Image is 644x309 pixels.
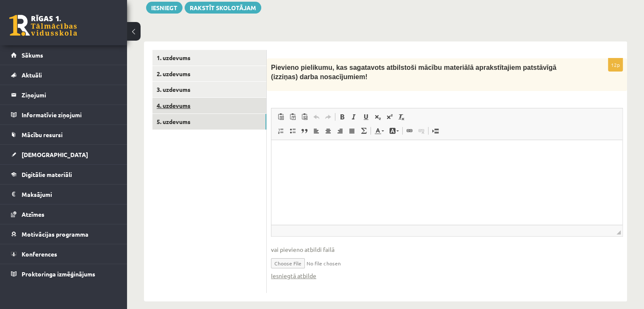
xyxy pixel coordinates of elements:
[11,105,116,124] a: Informatīvie ziņojumi
[299,111,310,122] a: Paste from Word
[608,58,623,72] p: 12p
[271,64,556,80] span: Pievieno pielikumu, kas sagatavots atbilstoši mācību materiālā aprakstītajiem patstāvīgā (izziņas...
[152,114,266,130] a: 5. uzdevums
[395,111,407,122] a: Remove Format
[322,111,334,122] a: Redo (Ctrl+Y)
[152,50,266,66] a: 1. uzdevums
[22,230,88,238] span: Motivācijas programma
[387,125,401,136] a: Background Color
[271,140,622,225] iframe: Editor, wiswyg-editor-user-answer-47433967800360
[360,111,372,122] a: Underline (Ctrl+U)
[152,98,266,113] a: 4. uzdevums
[146,2,182,14] button: Iesniegt
[287,125,299,136] a: Insert/Remove Bulleted List
[22,105,116,124] legend: Informatīvie ziņojumi
[185,2,261,14] a: Rakstīt skolotājam
[22,270,95,278] span: Proktoringa izmēģinājums
[429,125,441,136] a: Insert Page Break for Printing
[9,15,77,36] a: Rīgas 1. Tālmācības vidusskola
[22,185,116,204] legend: Maksājumi
[384,111,395,122] a: Superscript
[11,244,116,264] a: Konferences
[22,71,42,79] span: Aktuāli
[287,111,299,122] a: Paste as plain text (Ctrl+Shift+V)
[372,125,387,136] a: Text Color
[310,125,322,136] a: Align Left
[616,230,621,235] span: Resize
[22,151,88,158] span: [DEMOGRAPHIC_DATA]
[11,65,116,85] a: Aktuāli
[152,66,266,82] a: 2. uzdevums
[22,131,63,138] span: Mācību resursi
[322,125,334,136] a: Center
[415,125,427,136] a: Unlink
[11,224,116,244] a: Motivācijas programma
[11,165,116,184] a: Digitālie materiāli
[346,125,358,136] a: Justify
[11,264,116,284] a: Proktoringa izmēģinājums
[22,210,44,218] span: Atzīmes
[11,45,116,65] a: Sākums
[11,85,116,105] a: Ziņojumi
[348,111,360,122] a: Italic (Ctrl+I)
[271,245,623,254] span: vai pievieno atbildi failā
[22,85,116,105] legend: Ziņojumi
[358,125,370,136] a: Math
[336,111,348,122] a: Bold (Ctrl+B)
[11,204,116,224] a: Atzīmes
[275,111,287,122] a: Paste (Ctrl+V)
[22,51,43,59] span: Sākums
[404,125,415,136] a: Link (Ctrl+K)
[22,171,72,178] span: Digitālie materiāli
[310,111,322,122] a: Undo (Ctrl+Z)
[152,82,266,97] a: 3. uzdevums
[275,125,287,136] a: Insert/Remove Numbered List
[11,125,116,144] a: Mācību resursi
[334,125,346,136] a: Align Right
[11,185,116,204] a: Maksājumi
[372,111,384,122] a: Subscript
[271,271,316,280] a: Iesniegtā atbilde
[299,125,310,136] a: Block Quote
[11,145,116,164] a: [DEMOGRAPHIC_DATA]
[22,250,57,258] span: Konferences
